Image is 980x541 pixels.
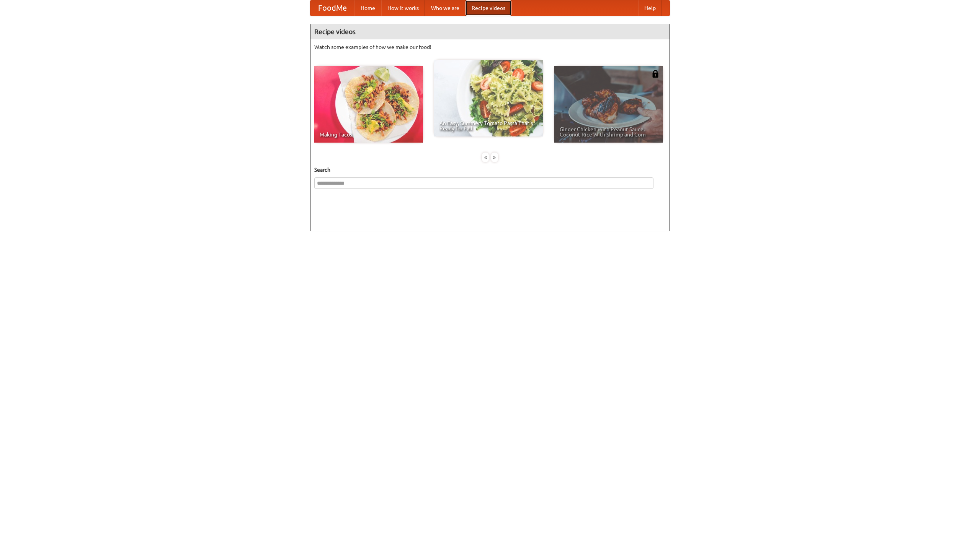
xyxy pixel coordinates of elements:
a: How it works [381,0,425,16]
a: FoodMe [310,0,354,16]
div: « [482,153,489,162]
span: An Easy, Summery Tomato Pasta That's Ready for Fall [439,120,537,131]
a: Recipe videos [465,0,511,16]
h5: Search [314,166,666,174]
a: Making Tacos [314,66,423,143]
a: Home [354,0,381,16]
div: » [491,153,498,162]
a: Help [638,0,662,16]
a: Who we are [425,0,465,16]
img: 483408.png [652,70,659,78]
h4: Recipe videos [310,24,670,39]
a: An Easy, Summery Tomato Pasta That's Ready for Fall [434,60,543,136]
span: Making Tacos [320,132,418,137]
p: Watch some examples of how we make our food! [314,43,666,51]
